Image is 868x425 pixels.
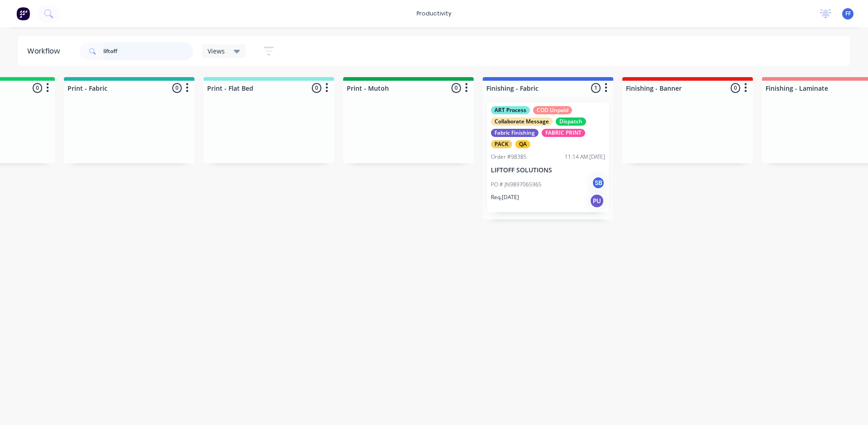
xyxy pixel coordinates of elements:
input: Search for orders... [103,42,193,60]
div: Fabric Finishing [491,129,538,137]
div: FABRIC PRINT [542,129,585,137]
div: PACK [491,140,512,148]
span: Views [208,46,225,56]
div: COD Unpaid [533,106,572,114]
span: FF [845,10,851,18]
div: ART ProcessCOD UnpaidCollaborate MessageDispatchFabric FinishingFABRIC PRINTPACKQAOrder #9838511:... [487,103,609,212]
div: Order #98385 [491,153,527,161]
div: ART Process [491,106,530,114]
p: LIFTOFF SOLUTIONS [491,166,605,174]
div: Dispatch [556,117,586,126]
div: PU [590,194,604,208]
p: Req. [DATE] [491,193,519,201]
div: 11:14 AM [DATE] [565,153,605,161]
p: PO # JN9897065965 [491,181,542,189]
div: SB [592,176,605,190]
div: QA [515,140,530,148]
div: productivity [412,7,456,20]
div: Collaborate Message [491,117,553,126]
img: Factory [16,7,30,20]
div: Workflow [27,46,64,57]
